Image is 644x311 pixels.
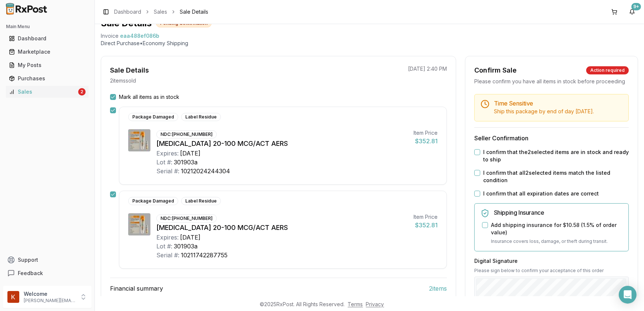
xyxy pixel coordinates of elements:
label: Add shipping insurance for $10.58 ( 1.5 % of order value) [491,221,623,236]
button: 9+ [626,6,638,18]
p: Direct Purchase • Economy Shipping [101,40,638,47]
a: My Posts [6,58,89,72]
div: Confirm Sale [474,65,517,76]
p: 2 item s sold [110,77,136,84]
div: Label Residue [181,197,221,205]
div: 301903a [174,242,197,251]
a: Marketplace [6,45,89,58]
img: Combivent Respimat 20-100 MCG/ACT AERS [128,213,150,235]
div: Item Price [414,213,438,221]
span: eaa488ef086b [120,32,159,40]
div: Package Damaged [128,113,178,121]
a: Purchases [6,72,89,85]
a: Sales [154,8,167,16]
a: Terms [348,301,363,307]
div: [DATE] [180,233,200,242]
p: Insurance covers loss, damage, or theft during transit. [491,238,623,245]
button: My Posts [3,59,92,71]
img: RxPost Logo [3,3,50,15]
p: [DATE] 2:40 PM [408,65,447,73]
button: Dashboard [3,33,92,44]
a: Dashboard [114,8,141,16]
p: Welcome [24,290,75,298]
a: Sales2 [6,85,89,98]
button: Marketplace [3,46,92,58]
a: Dashboard [6,32,89,45]
div: Expires: [156,149,179,158]
div: $352.81 [414,137,438,146]
button: Sales2 [3,86,92,98]
h2: Main Menu [6,24,89,30]
div: Lot #: [156,158,172,167]
div: 10212024244304 [181,167,230,175]
span: Ship this package by end of day [DATE] . [494,108,594,114]
div: Sale Details [110,65,149,76]
div: [MEDICAL_DATA] 20-100 MCG/ACT AERS [156,138,408,149]
button: Purchases [3,73,92,84]
div: Item Price [414,129,438,137]
img: User avatar [7,291,19,303]
div: Label Residue [181,113,221,121]
div: 9+ [631,3,641,10]
div: 2 [78,88,86,96]
div: Purchases [9,75,86,82]
h3: Seller Confirmation [474,134,629,143]
h5: Shipping Insurance [494,210,623,215]
div: 301903a [174,158,197,167]
div: Serial #: [156,167,179,175]
nav: breadcrumb [114,8,208,16]
div: Open Intercom Messenger [619,286,637,304]
div: Lot #: [156,242,172,251]
label: I confirm that all expiration dates are correct [483,190,599,197]
p: [PERSON_NAME][EMAIL_ADDRESS][DOMAIN_NAME] [24,298,75,304]
div: NDC: [PHONE_NUMBER] [156,130,217,138]
label: Mark all items as in stock [119,93,179,101]
div: Please confirm you have all items in stock before proceeding [474,78,629,85]
h3: Digital Signature [474,257,629,265]
div: Action required [586,66,629,74]
div: My Posts [9,61,86,69]
label: I confirm that all 2 selected items match the listed condition [483,169,629,184]
span: Sale Details [180,8,208,16]
div: 10211742287755 [181,251,228,260]
button: Feedback [3,267,92,280]
div: Serial #: [156,251,179,260]
img: Combivent Respimat 20-100 MCG/ACT AERS [128,129,150,151]
span: Financial summary [110,284,163,293]
span: Feedback [18,270,43,277]
div: Dashboard [9,35,86,42]
div: Marketplace [9,48,86,56]
div: [DATE] [180,149,200,158]
div: [MEDICAL_DATA] 20-100 MCG/ACT AERS [156,223,408,233]
div: NDC: [PHONE_NUMBER] [156,214,217,223]
button: Support [3,253,92,267]
p: Please sign below to confirm your acceptance of this order [474,268,629,274]
label: I confirm that the 2 selected items are in stock and ready to ship [483,148,629,163]
span: 2 item s [429,284,447,293]
div: Package Damaged [128,197,178,205]
div: Invoice [101,32,119,40]
div: $352.81 [414,221,438,230]
h5: Time Sensitive [494,100,623,106]
div: Sales [9,88,77,96]
div: Expires: [156,233,179,242]
a: Privacy [366,301,384,307]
